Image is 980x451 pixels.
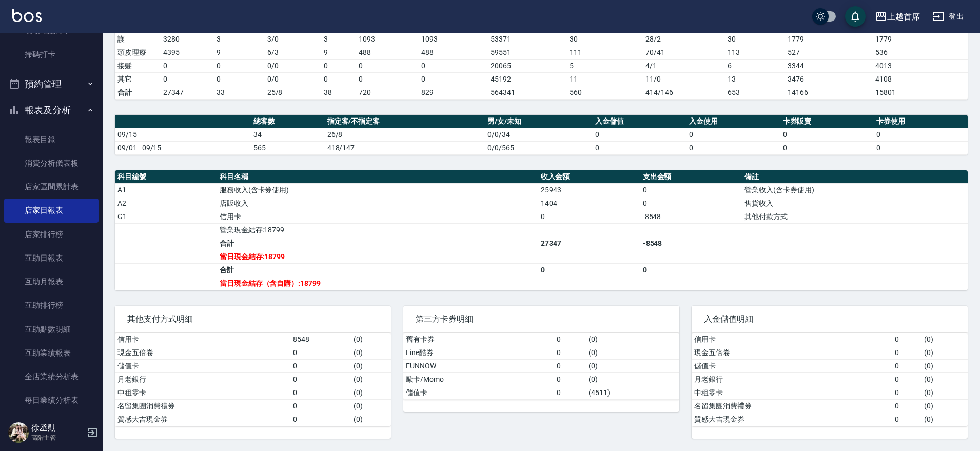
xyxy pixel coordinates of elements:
[887,10,920,23] div: 上越首席
[325,128,485,141] td: 26/8
[785,72,873,86] td: 3476
[416,314,667,324] span: 第三方卡券明細
[251,141,325,154] td: 565
[115,333,290,346] td: 信用卡
[419,86,488,99] td: 829
[265,46,322,59] td: 6 / 3
[4,413,99,436] a: 營業統計分析表
[251,128,325,141] td: 34
[217,183,538,197] td: 服務收入(含卡券使用)
[265,32,322,46] td: 3 / 0
[554,333,586,346] td: 0
[4,151,99,175] a: 消費分析儀表板
[351,372,391,386] td: ( 0 )
[290,372,351,386] td: 0
[785,86,873,99] td: 14166
[356,46,419,59] td: 488
[4,341,99,365] a: 互助業績報表
[488,32,566,46] td: 53371
[567,32,643,46] td: 30
[290,359,351,372] td: 0
[554,346,586,359] td: 0
[217,250,538,263] td: 當日現金結存:18799
[217,223,538,237] td: 營業現金結存:18799
[403,346,554,359] td: Line酷券
[127,314,379,324] span: 其他支付方式明細
[419,46,488,59] td: 488
[4,97,99,124] button: 報表及分析
[640,237,742,250] td: -8548
[356,72,419,86] td: 0
[12,9,42,22] img: Logo
[403,333,554,346] td: 舊有卡券
[692,333,968,426] table: a dense table
[485,115,593,128] th: 男/女/未知
[892,346,922,359] td: 0
[593,128,687,141] td: 0
[351,333,391,346] td: ( 0 )
[742,210,968,223] td: 其他付款方式
[922,386,968,399] td: ( 0 )
[892,333,922,346] td: 0
[725,86,785,99] td: 653
[4,199,99,222] a: 店家日報表
[4,293,99,317] a: 互助排行榜
[538,170,640,184] th: 收入金額
[115,346,290,359] td: 現金五倍卷
[593,115,687,128] th: 入金儲值
[554,386,586,399] td: 0
[115,170,217,184] th: 科目編號
[586,359,679,372] td: ( 0 )
[892,399,922,413] td: 0
[922,399,968,413] td: ( 0 )
[4,223,99,246] a: 店家排行榜
[485,128,593,141] td: 0/0/34
[115,46,161,59] td: 頭皮理療
[4,365,99,388] a: 全店業績分析表
[4,128,99,151] a: 報表目錄
[265,72,322,86] td: 0 / 0
[403,333,679,400] table: a dense table
[115,141,251,154] td: 09/01 - 09/15
[115,115,968,155] table: a dense table
[321,32,356,46] td: 3
[643,72,725,86] td: 11 / 0
[640,210,742,223] td: -8548
[115,86,161,99] td: 合計
[643,59,725,72] td: 4 / 1
[742,170,968,184] th: 備註
[640,183,742,197] td: 0
[725,59,785,72] td: 6
[892,413,922,426] td: 0
[161,86,214,99] td: 27347
[115,372,290,386] td: 月老銀行
[538,263,640,277] td: 0
[217,170,538,184] th: 科目名稱
[115,32,161,46] td: 護
[554,372,586,386] td: 0
[356,59,419,72] td: 0
[567,86,643,99] td: 560
[115,128,251,141] td: 09/15
[265,86,322,99] td: 25/8
[892,359,922,372] td: 0
[161,32,214,46] td: 3280
[692,372,892,386] td: 月老銀行
[725,46,785,59] td: 113
[214,32,265,46] td: 3
[488,72,566,86] td: 45192
[538,197,640,210] td: 1404
[4,71,99,97] button: 預約管理
[922,333,968,346] td: ( 0 )
[488,59,566,72] td: 20065
[488,46,566,59] td: 59551
[351,413,391,426] td: ( 0 )
[115,59,161,72] td: 接髮
[643,46,725,59] td: 70 / 41
[290,333,351,346] td: 8548
[593,141,687,154] td: 0
[780,128,874,141] td: 0
[692,399,892,413] td: 名留集團消費禮券
[692,333,892,346] td: 信用卡
[403,359,554,372] td: FUNNOW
